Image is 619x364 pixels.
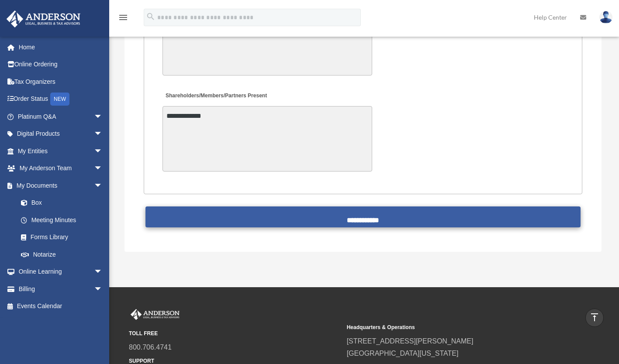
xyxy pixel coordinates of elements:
a: 800.706.4741 [129,343,172,351]
label: Shareholders/Members/Partners Present [163,90,269,102]
a: Digital Productsarrow_drop_down [6,125,116,143]
span: arrow_drop_down [94,142,111,160]
i: menu [118,12,128,23]
img: Anderson Advisors Platinum Portal [4,10,83,27]
a: Online Ordering [6,56,116,73]
a: Order StatusNEW [6,90,116,108]
a: Meeting Minutes [12,211,111,229]
a: Tax Organizers [6,73,116,90]
a: Box [12,194,116,212]
img: Anderson Advisors Platinum Portal [129,309,181,320]
img: User Pic [599,11,612,24]
a: Platinum Q&Aarrow_drop_down [6,108,116,125]
i: vertical_align_top [589,312,600,323]
i: search [146,12,156,21]
small: Headquarters & Operations [347,323,559,332]
a: Online Learningarrow_drop_down [6,263,116,281]
a: Forms Library [12,229,116,246]
span: arrow_drop_down [94,160,111,178]
a: [STREET_ADDRESS][PERSON_NAME] [347,337,474,345]
a: My Documentsarrow_drop_down [6,177,116,194]
a: [GEOGRAPHIC_DATA][US_STATE] [347,350,459,357]
span: arrow_drop_down [94,280,111,298]
a: Billingarrow_drop_down [6,280,116,298]
a: Events Calendar [6,298,116,315]
a: vertical_align_top [585,309,604,327]
a: Notarize [12,246,116,263]
small: TOLL FREE [129,329,341,338]
a: menu [118,15,128,23]
span: arrow_drop_down [94,177,111,195]
div: NEW [50,93,69,106]
span: arrow_drop_down [94,125,111,143]
a: My Anderson Teamarrow_drop_down [6,160,116,177]
a: Home [6,38,116,56]
a: My Entitiesarrow_drop_down [6,142,116,160]
span: arrow_drop_down [94,108,111,126]
span: arrow_drop_down [94,263,111,281]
